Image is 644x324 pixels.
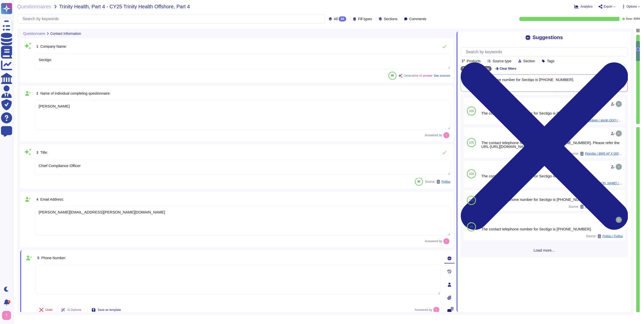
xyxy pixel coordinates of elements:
[441,180,450,183] span: Fujitsu
[35,305,57,315] button: Undo
[469,199,474,202] span: 100
[616,217,622,223] img: user
[34,198,38,201] span: 4
[425,240,442,243] span: Answered by
[580,5,593,8] span: Analytics
[574,5,593,9] button: Analytics
[415,308,432,311] span: Answered by
[391,74,394,77] span: 96
[17,4,51,9] span: Questionnaires
[434,74,450,77] span: See sources
[616,101,622,107] img: user
[463,47,628,56] input: Search by keywords
[34,92,38,95] span: 2
[20,14,325,23] input: Search by keywords
[626,18,633,20] span: Done:
[34,53,450,69] textarea: Sectigo
[88,305,125,315] button: Save as template
[41,256,66,260] span: Phone Number:
[384,17,397,21] span: Sections
[358,17,372,21] span: Fill types
[34,206,450,236] textarea: [PERSON_NAME][EMAIL_ADDRESS][PERSON_NAME][DOMAIN_NAME]
[443,238,449,244] img: user
[34,151,38,154] span: 3
[50,32,81,35] span: Contact Information
[45,308,53,311] span: Undo
[67,308,81,311] span: AI Options
[469,172,474,175] span: 100
[404,74,433,77] span: Generative AI answer
[34,45,38,48] span: 1
[40,44,67,48] span: Company Name:
[616,164,622,170] img: user
[98,308,121,311] span: Save as template
[417,180,420,183] span: 93
[339,16,346,21] div: 84
[40,150,48,154] span: Title:
[451,307,453,310] span: 0
[443,132,449,138] img: user
[469,110,474,113] span: 100
[425,134,442,137] span: Answered by
[409,17,426,21] span: Comments
[34,100,450,130] textarea: [PERSON_NAME]
[433,307,439,313] img: user
[634,18,640,20] span: 83 / 84
[1,310,15,321] button: user
[470,225,473,228] span: 93
[469,141,474,144] span: 100
[2,311,11,320] img: user
[23,32,45,35] span: Questionnaire
[34,159,450,175] textarea: Chief Compliance Officer
[425,180,450,184] span: Source:
[40,197,64,201] span: Email Address:
[59,4,190,9] span: Trinity Health, Part 4 - CY25 Trinity Health Offshore, Part 4
[616,130,622,137] img: user
[604,5,612,8] span: Export
[627,5,637,8] span: Options
[40,91,111,95] span: Name of individual completing questionnaire:
[334,17,338,21] span: All
[35,256,39,260] span: 5
[7,300,10,303] div: 9+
